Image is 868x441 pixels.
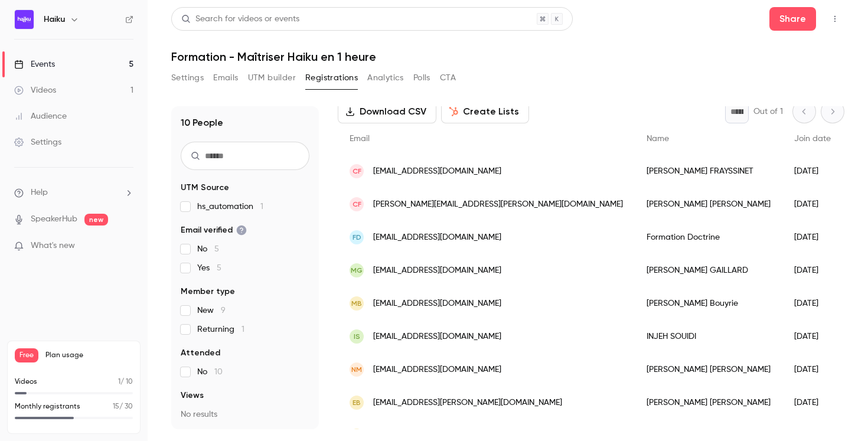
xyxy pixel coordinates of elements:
span: [PERSON_NAME][EMAIL_ADDRESS][PERSON_NAME][DOMAIN_NAME] [373,198,623,211]
span: Views [181,390,204,401]
span: [EMAIL_ADDRESS][DOMAIN_NAME] [373,165,501,178]
span: Yes [197,262,221,274]
button: Settings [171,68,204,87]
span: 1 [242,325,244,334]
span: nm [351,364,362,375]
p: / 10 [118,377,133,387]
span: 1 [118,378,120,386]
span: [EMAIL_ADDRESS][DOMAIN_NAME] [373,231,501,244]
div: [PERSON_NAME] [PERSON_NAME] [635,188,782,221]
span: Name [647,135,669,143]
span: [EMAIL_ADDRESS][PERSON_NAME][DOMAIN_NAME] [373,397,562,409]
span: Email [350,135,370,143]
div: Events [14,58,55,70]
span: hs_automation [197,201,263,213]
span: Member type [181,286,235,298]
span: MB [351,298,362,309]
button: Analytics [367,68,404,87]
span: [EMAIL_ADDRESS][DOMAIN_NAME] [373,298,501,310]
li: help-dropdown-opener [14,187,133,199]
span: [EMAIL_ADDRESS][DOMAIN_NAME] [373,364,501,376]
div: [PERSON_NAME] [PERSON_NAME] [635,386,782,419]
span: UTM Source [181,182,229,194]
span: No [197,366,223,378]
span: EB [353,397,361,408]
div: [DATE] [782,188,843,221]
div: [DATE] [782,221,843,254]
span: FD [353,232,361,243]
p: Videos [15,377,37,387]
span: [EMAIL_ADDRESS][DOMAIN_NAME] [373,331,501,343]
div: [PERSON_NAME] Bouyrie [635,287,782,320]
button: Registrations [305,68,358,87]
p: Monthly registrants [15,401,80,412]
h1: Formation - Maîtriser Haiku en 1 heure [171,50,844,64]
button: Share [769,7,816,31]
span: Help [31,187,48,199]
div: [DATE] [782,353,843,386]
h6: Haiku [44,14,65,25]
span: 1 [260,202,263,211]
div: [DATE] [782,254,843,287]
span: CF [353,199,361,210]
span: 5 [217,264,221,272]
span: Free [15,348,38,362]
span: [EMAIL_ADDRESS][DOMAIN_NAME] [373,264,501,277]
span: IS [354,331,360,342]
img: Haiku [15,10,34,29]
span: Attended [181,347,220,359]
div: [PERSON_NAME] [PERSON_NAME] [635,353,782,386]
iframe: Noticeable Trigger [119,241,133,251]
button: Download CSV [338,100,436,123]
span: Join date [794,135,831,143]
span: MG [351,265,363,276]
div: [DATE] [782,155,843,188]
div: [DATE] [782,287,843,320]
button: Create Lists [441,100,529,123]
div: Videos [14,84,56,96]
span: new [84,214,108,226]
span: 15 [113,403,119,410]
h1: 10 People [181,116,223,130]
div: Formation Doctrine [635,221,782,254]
a: SpeakerHub [31,213,77,226]
div: [DATE] [782,320,843,353]
div: Search for videos or events [181,13,299,25]
p: Out of 1 [753,106,783,117]
div: Audience [14,110,67,122]
span: 10 [214,368,223,376]
p: / 30 [113,401,133,412]
p: No results [181,409,309,420]
span: Plan usage [45,351,133,360]
span: CF [353,166,361,177]
div: [PERSON_NAME] FRAYSSINET [635,155,782,188]
button: Emails [213,68,238,87]
button: Polls [413,68,430,87]
button: UTM builder [248,68,296,87]
span: New [197,305,226,316]
span: Returning [197,324,244,335]
span: Email verified [181,224,247,236]
span: No [197,243,219,255]
div: [PERSON_NAME] GAILLARD [635,254,782,287]
span: 5 [214,245,219,253]
div: Settings [14,136,61,148]
span: What's new [31,240,75,252]
span: 9 [221,306,226,315]
div: INJEH SOUIDI [635,320,782,353]
button: CTA [440,68,456,87]
div: [DATE] [782,386,843,419]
